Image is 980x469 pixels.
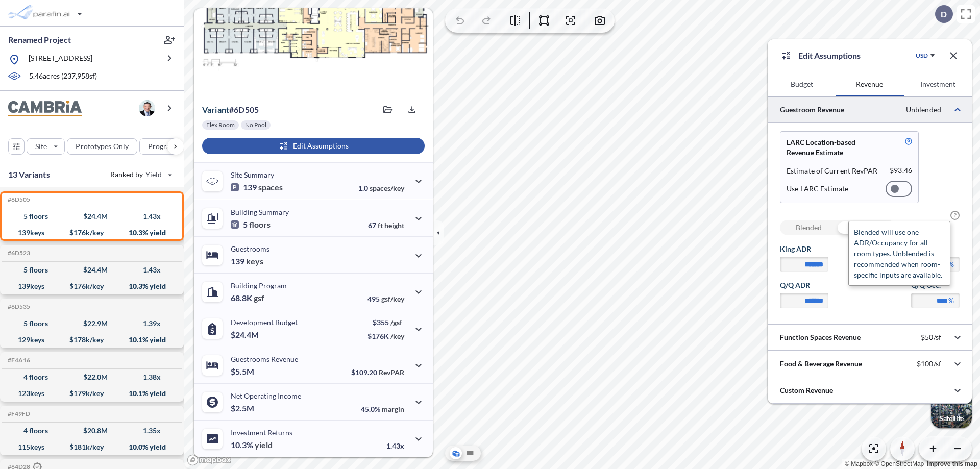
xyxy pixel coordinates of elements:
[386,441,404,450] p: 1.43x
[780,332,861,342] p: Function Spaces Revenue
[6,196,30,203] h5: Click to copy the code
[8,101,82,116] img: BrandImage
[464,447,476,459] button: Site Plan
[941,10,947,19] p: D
[76,141,129,152] p: Prototypes Only
[139,100,155,116] img: user logo
[246,256,263,266] span: keys
[202,105,229,114] span: Variant
[367,332,404,340] p: $176K
[27,138,65,155] button: Site
[231,170,274,179] p: Site Summary
[231,318,298,327] p: Development Budget
[787,137,881,158] p: LARC Location-based Revenue Estimate
[787,166,878,176] p: Estimate of Current RevPAR
[367,294,404,303] p: 495
[390,332,404,340] span: /key
[382,405,404,413] span: margin
[231,330,260,340] p: $24.4M
[780,220,838,235] div: Blended
[6,303,30,310] h5: Click to copy the code
[67,138,137,155] button: Prototypes Only
[384,221,404,230] span: height
[368,221,404,230] p: 67
[390,318,402,327] span: /gsf
[148,141,177,152] p: Program
[202,105,259,115] p: # 6d505
[780,280,828,290] label: Q/Q ADR
[948,259,954,269] label: %
[378,221,383,230] span: ft
[139,138,194,155] button: Program
[231,244,269,253] p: Guestrooms
[874,460,924,467] a: OpenStreetMap
[836,72,903,96] button: Revenue
[904,72,972,96] button: Investment
[6,357,30,364] h5: Click to copy the code
[780,385,833,396] p: Custom Revenue
[29,71,97,82] p: 5.46 acres ( 237,958 sf)
[927,460,977,467] a: Improve this map
[206,121,235,129] p: Flex Room
[787,184,848,193] p: Use LARC Estimate
[838,220,895,235] div: Unblended
[917,359,941,368] p: $100/sf
[8,34,71,45] p: Renamed Project
[231,366,256,377] p: $5.5M
[231,281,287,290] p: Building Program
[35,141,47,152] p: Site
[249,219,271,230] span: floors
[768,72,836,96] button: Budget
[361,405,404,413] p: 45.0%
[231,428,292,437] p: Investment Returns
[916,52,928,60] div: USD
[950,211,960,220] span: ?
[379,368,404,377] span: RevPAR
[948,295,954,306] label: %
[245,121,266,129] p: No Pool
[854,228,942,279] span: Blended will use one ADR/Occupancy for all room types. Unblended is recommended when room-specifi...
[231,208,289,216] p: Building Summary
[145,169,162,180] span: Yield
[381,294,404,303] span: gsf/key
[187,454,232,466] a: Mapbox homepage
[231,182,283,192] p: 139
[358,184,404,192] p: 1.0
[231,219,271,230] p: 5
[258,182,283,192] span: spaces
[780,359,862,369] p: Food & Beverage Revenue
[231,440,273,450] p: 10.3%
[367,318,404,327] p: $355
[798,50,861,62] p: Edit Assumptions
[231,391,301,400] p: Net Operating Income
[780,244,828,254] label: King ADR
[351,368,404,377] p: $109.20
[29,53,92,66] p: [STREET_ADDRESS]
[231,293,264,303] p: 68.8K
[254,293,264,303] span: gsf
[231,256,263,266] p: 139
[8,168,50,181] p: 13 Variants
[231,355,298,363] p: Guestrooms Revenue
[6,250,30,257] h5: Click to copy the code
[931,387,972,428] img: Switcher Image
[931,387,972,428] button: Switcher ImageSatellite
[370,184,404,192] span: spaces/key
[102,166,179,183] button: Ranked by Yield
[450,447,462,459] button: Aerial View
[845,460,873,467] a: Mapbox
[6,410,30,417] h5: Click to copy the code
[255,440,273,450] span: yield
[202,138,425,154] button: Edit Assumptions
[939,414,964,423] p: Satellite
[921,333,941,342] p: $50/sf
[890,166,912,176] p: $ 93.46
[231,403,256,413] p: $2.5M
